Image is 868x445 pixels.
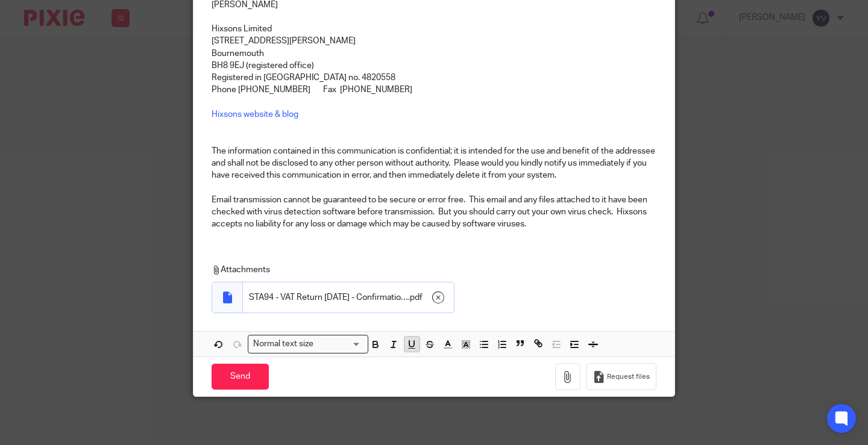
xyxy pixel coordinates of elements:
span: pdf [410,291,423,303]
p: Bournemouth​ [212,48,656,60]
p: Attachments [212,264,653,276]
span: Request files [607,372,650,382]
button: Request files [587,363,656,390]
span: STA94 - VAT Return [DATE] - Confirmation of submission [249,291,408,303]
p: The information contained in this communication is confidential; it is intended for the use and b... [212,145,656,182]
p: Hixsons Limited [212,23,656,35]
input: Search for option [318,338,361,350]
p: Phone [PHONE_NUMBER] Fax [PHONE_NUMBER] [212,84,656,96]
div: Search for option [248,335,368,353]
input: Send [212,364,269,390]
span: Normal text size [251,338,316,350]
p: Email transmission cannot be guaranteed to be secure or error free. This email and any files atta... [212,194,656,231]
p: BH8 9EJ (registered office) [212,60,656,72]
div: . [243,282,454,313]
p: [STREET_ADDRESS][PERSON_NAME] [212,35,656,47]
p: Registered in [GEOGRAPHIC_DATA] no. 4820558 [212,72,656,84]
a: Hixsons website & blog [212,110,298,119]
